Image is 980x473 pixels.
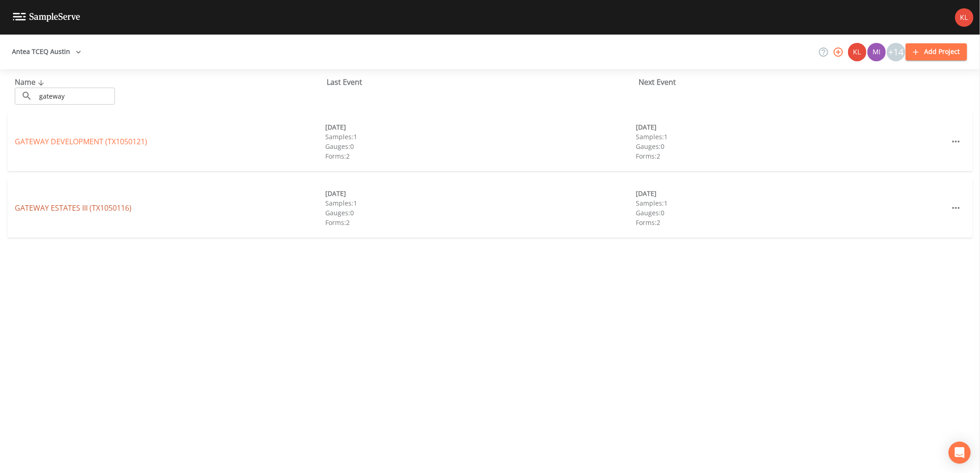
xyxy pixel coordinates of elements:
div: Gauges: 0 [325,208,636,218]
div: Last Event [327,77,639,88]
span: Name [15,77,47,87]
div: Miriaha Caddie [867,43,886,61]
div: Next Event [639,77,950,88]
div: Samples: 1 [325,132,636,142]
img: a1ea4ff7c53760f38bef77ef7c6649bf [867,43,886,61]
div: Samples: 1 [636,198,947,208]
div: Gauges: 0 [636,208,947,218]
img: 9c4450d90d3b8045b2e5fa62e4f92659 [955,8,974,27]
div: Samples: 1 [325,198,636,208]
a: GATEWAY DEVELOPMENT (TX1050121) [15,136,147,147]
div: Gauges: 0 [636,142,947,151]
div: Gauges: 0 [325,142,636,151]
div: [DATE] [325,122,636,132]
img: 9c4450d90d3b8045b2e5fa62e4f92659 [848,43,866,61]
input: Search Projects [36,88,115,105]
div: [DATE] [636,122,947,132]
div: +14 [887,43,905,61]
div: Samples: 1 [636,132,947,142]
div: Forms: 2 [636,151,947,161]
div: Kler Teran [848,43,867,61]
a: GATEWAY ESTATES III (TX1050116) [15,203,131,213]
div: Forms: 2 [636,218,947,227]
img: logo [13,13,80,22]
button: Add Project [906,43,967,60]
div: [DATE] [325,189,636,198]
div: Open Intercom Messenger [949,442,971,464]
div: Forms: 2 [325,218,636,227]
button: Antea TCEQ Austin [8,43,85,60]
div: Forms: 2 [325,151,636,161]
div: [DATE] [636,189,947,198]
